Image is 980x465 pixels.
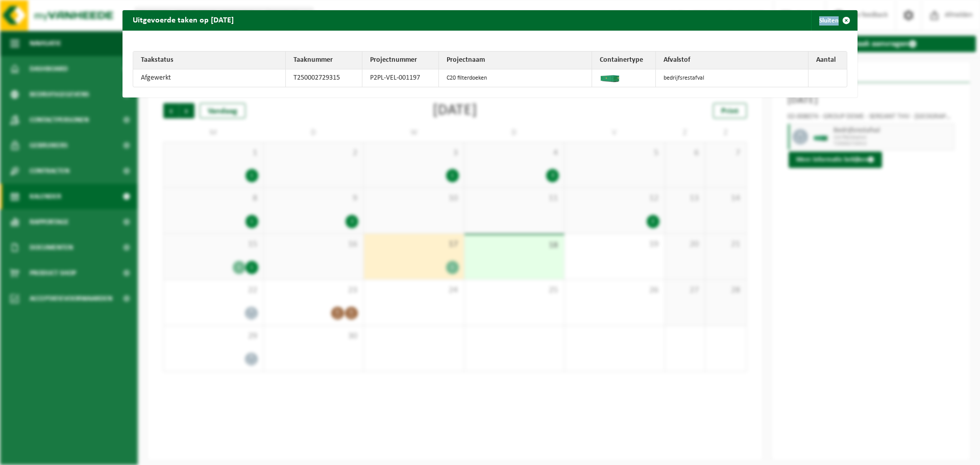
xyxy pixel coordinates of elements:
[133,69,286,87] td: Afgewerkt
[600,72,620,82] img: HK-XC-20-GN-00
[362,69,439,87] td: P2PL-VEL-001197
[592,52,656,69] th: Containertype
[122,10,244,30] h2: Uitgevoerde taken op [DATE]
[808,52,847,69] th: Aantal
[362,52,439,69] th: Projectnummer
[133,52,286,69] th: Taakstatus
[286,52,362,69] th: Taaknummer
[656,69,808,87] td: bedrijfsrestafval
[439,52,592,69] th: Projectnaam
[811,10,856,31] button: Sluiten
[286,69,362,87] td: T250002729315
[439,69,592,87] td: C20 filterdoeken
[656,52,808,69] th: Afvalstof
